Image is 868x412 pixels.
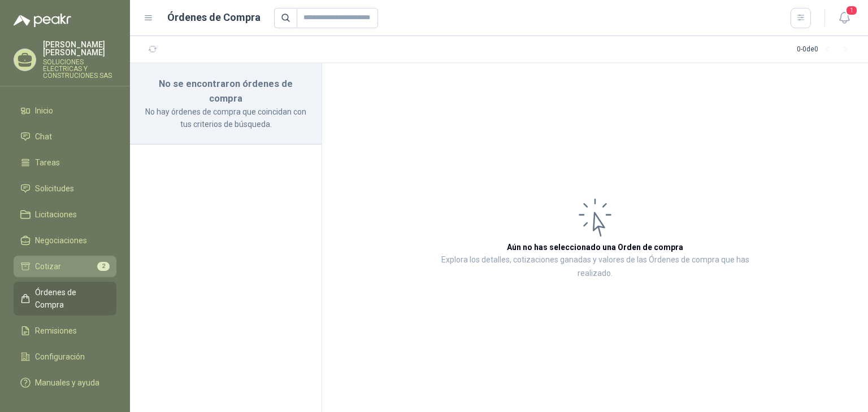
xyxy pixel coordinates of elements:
[144,106,308,130] p: No hay órdenes de compra que coincidan con tus criterios de búsqueda.
[14,100,116,121] a: Inicio
[14,14,71,27] img: Logo peakr
[35,130,52,143] span: Chat
[507,241,683,253] h3: Aún no has seleccionado una Orden de compra
[14,178,116,199] a: Solicitudes
[14,372,116,393] a: Manuales y ayuda
[35,234,87,247] span: Negociaciones
[14,204,116,225] a: Licitaciones
[845,5,858,16] span: 1
[14,152,116,173] a: Tareas
[14,346,116,367] a: Configuración
[35,376,99,389] span: Manuales y ayuda
[97,262,110,271] span: 2
[35,104,53,117] span: Inicio
[144,77,308,106] h3: No se encontraron órdenes de compra
[14,126,116,147] a: Chat
[43,59,116,79] p: SOLUCIONES ELECTRICAS Y CONSTRUCIONES SAS
[14,320,116,341] a: Remisiones
[35,208,77,221] span: Licitaciones
[35,260,61,273] span: Cotizar
[35,325,77,337] span: Remisiones
[35,156,60,169] span: Tareas
[43,41,116,56] p: [PERSON_NAME] [PERSON_NAME]
[167,10,261,25] h1: Órdenes de Compra
[14,282,116,315] a: Órdenes de Compra
[797,41,854,59] div: 0 - 0 de 0
[35,350,85,363] span: Configuración
[435,253,755,280] p: Explora los detalles, cotizaciones ganadas y valores de las Órdenes de compra que has realizado.
[35,182,74,195] span: Solicitudes
[834,8,854,28] button: 1
[14,256,116,277] a: Cotizar2
[14,230,116,251] a: Negociaciones
[35,286,106,311] span: Órdenes de Compra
